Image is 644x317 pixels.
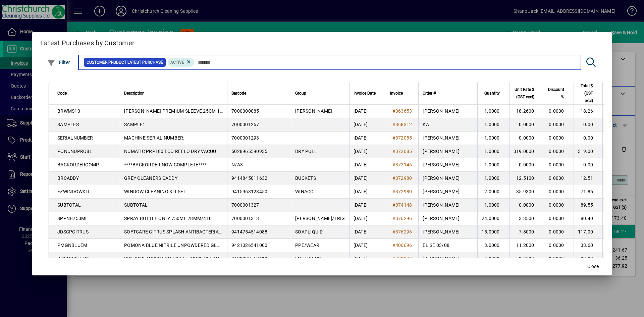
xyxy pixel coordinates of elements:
[392,256,395,261] span: #
[509,118,544,131] td: 0.0000
[477,212,509,225] td: 24.0000
[544,199,574,212] td: 0.0000
[395,162,412,167] span: 372146
[231,202,259,208] span: 7000001327
[349,105,386,118] td: [DATE]
[354,90,376,97] span: Invoice Date
[231,189,267,194] span: 9415963123450
[390,255,415,262] a: #403070
[295,216,345,221] span: [PERSON_NAME]/TRIG
[392,175,395,181] span: #
[390,188,415,195] a: #372980
[482,90,506,97] div: Quantity
[418,105,477,118] td: [PERSON_NAME]
[124,90,145,97] span: Description
[574,199,603,212] td: 89.55
[544,145,574,158] td: 0.0000
[295,243,319,248] span: PPE/WEAR
[295,229,323,234] span: SOAPLIQUID
[392,229,395,234] span: #
[418,239,477,252] td: ELISE 03/08
[509,172,544,185] td: 12.5100
[231,90,287,97] div: Barcode
[548,86,564,101] span: Discount %
[349,185,386,199] td: [DATE]
[509,158,544,172] td: 0.0000
[390,228,415,235] a: #376296
[349,131,386,145] td: [DATE]
[392,202,395,208] span: #
[392,149,395,154] span: #
[124,243,261,248] span: POMONA BLUE NITRILE UNPOWDERED GLOVES MEDIUM 100S
[423,90,436,97] span: Order #
[418,199,477,212] td: [PERSON_NAME]
[87,59,163,66] span: Customer Product Latest Purchase
[124,149,249,154] span: NUMATIC PRP180 ECO REFLO DRY VACUUM CLEANER 8L
[574,185,603,199] td: 71.86
[57,175,79,181] span: BRCADDY
[124,90,223,97] div: Description
[395,256,412,261] span: 403070
[509,239,544,252] td: 11.2000
[231,90,246,97] span: Barcode
[514,86,534,101] span: Unit Rate $ (GST excl)
[477,172,509,185] td: 1.0000
[57,162,99,167] span: BACKORDERCOMP
[390,148,415,155] a: #372085
[390,90,415,97] div: Invoice
[47,60,70,65] span: Filter
[57,90,67,97] span: Code
[231,108,259,114] span: 7000000085
[392,243,395,248] span: #
[574,131,603,145] td: 0.00
[392,122,395,127] span: #
[392,162,395,167] span: #
[574,212,603,225] td: 80.40
[349,172,386,185] td: [DATE]
[124,135,184,141] span: MACHINE SERIAL NUMBER:
[544,105,574,118] td: 0.0000
[57,229,89,234] span: JDSCPCITRUS
[231,175,267,181] span: 9414845011632
[392,189,395,194] span: #
[418,145,477,158] td: [PERSON_NAME]
[231,122,259,127] span: 7000001257
[124,202,148,208] span: SUBTOTAL
[295,256,321,261] span: ENVFRIEND
[295,108,332,114] span: [PERSON_NAME]
[390,174,415,182] a: #372980
[477,225,509,239] td: 15.0000
[395,135,412,141] span: 372085
[509,212,544,225] td: 3.3500
[418,158,477,172] td: [PERSON_NAME]
[477,239,509,252] td: 3.0000
[57,256,90,261] span: BIOINCISTERN
[477,252,509,266] td: 4.0000
[544,212,574,225] td: 0.0000
[395,108,412,114] span: 363653
[509,225,544,239] td: 7.8000
[231,256,267,261] span: 9421902718113
[395,175,412,181] span: 372980
[124,108,224,114] span: [PERSON_NAME] PREMIUM SLEEVE 25CM 10"
[170,60,184,65] span: Active
[231,216,259,221] span: 7000001313
[57,122,79,127] span: SAMPLES
[574,172,603,185] td: 12.51
[544,185,574,199] td: 0.0000
[390,201,415,209] a: #374148
[423,90,473,97] div: Order #
[395,229,412,234] span: 376296
[418,118,477,131] td: KAT
[418,131,477,145] td: [PERSON_NAME]
[349,239,386,252] td: [DATE]
[57,202,81,208] span: SUBTOTAL
[418,185,477,199] td: [PERSON_NAME]
[32,32,612,51] h2: Latest Purchases by Customer
[124,122,144,127] span: SAMPLE:
[390,90,403,97] span: Invoice
[395,122,412,127] span: 368312
[349,212,386,225] td: [DATE]
[124,189,186,194] span: WINDOW CLEANING KIT SET
[574,225,603,239] td: 117.00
